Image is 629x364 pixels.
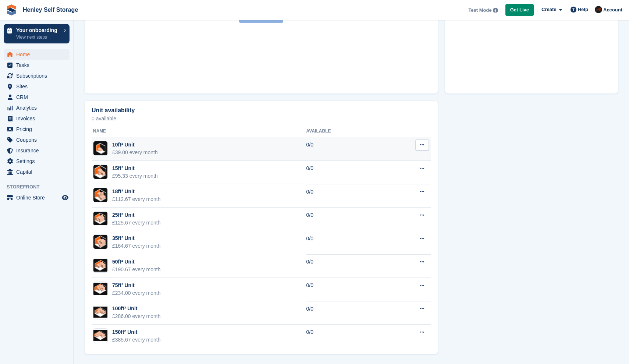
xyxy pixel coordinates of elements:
span: Home [16,49,60,60]
img: Screenshot%202025-08-18%20at%2014.12.36.png [93,307,107,318]
a: menu [4,124,70,134]
img: Screenshot%202025-08-15%20at%2013.27.45.png [93,141,107,156]
span: Invoices [16,113,60,124]
img: icon-info-grey-7440780725fd019a000dd9b08b2336e03edf1995a4989e88bcd33f0948082b44.svg [493,8,498,13]
td: 0/0 [306,231,383,255]
span: Create [541,6,556,13]
img: Screenshot%202025-08-18%20at%2014.10.23.png [93,283,107,295]
span: CRM [16,92,60,102]
a: Get Live [505,4,534,16]
div: £164.67 every month [112,242,161,250]
div: £234.00 every month [112,289,161,297]
h2: Unit availability [92,107,135,114]
a: menu [4,71,70,81]
a: menu [4,113,70,124]
td: 0/0 [306,301,383,325]
div: 10ft² Unit [112,141,158,149]
img: Screenshot%202025-08-15%20at%2013.37.01.png [93,165,107,179]
span: Storefront [7,183,73,191]
span: Pricing [16,124,60,134]
span: Account [603,6,622,14]
div: 18ft² Unit [112,188,161,195]
a: menu [4,135,70,145]
p: 0 available [92,116,431,121]
td: 0/0 [306,325,383,348]
span: Test Mode [468,7,491,14]
img: Screenshot%202025-08-18%20at%2013.57.43.png [93,235,107,249]
img: Darren West [595,6,602,13]
img: Screenshot%202025-08-18%20at%2013.54.09.png [93,212,107,225]
span: Get Live [510,6,529,14]
td: 0/0 [306,137,383,161]
span: Subscriptions [16,71,60,81]
a: menu [4,167,70,177]
div: 15ft² Unit [112,165,158,172]
a: Preview store [61,193,70,202]
span: Coupons [16,135,60,145]
td: 0/0 [306,254,383,278]
div: £286.00 every month [112,312,161,320]
span: Help [578,6,588,13]
a: menu [4,81,70,92]
a: menu [4,192,70,203]
div: 35ft² Unit [112,234,161,242]
p: Your onboarding [16,28,60,33]
div: £95.33 every month [112,172,158,180]
span: Settings [16,156,60,166]
th: Name [92,126,306,137]
div: £190.67 every month [112,266,161,273]
div: £39.00 every month [112,149,158,156]
p: View next steps [16,34,60,40]
div: £385.67 every month [112,336,161,344]
a: menu [4,156,70,166]
img: Screenshot%202025-08-18%20at%2014.17.23.png [93,330,107,341]
th: Available [306,126,383,137]
span: Insurance [16,145,60,156]
span: Sites [16,81,60,92]
a: menu [4,92,70,102]
div: 75ft² Unit [112,282,161,289]
span: Analytics [16,103,60,113]
a: menu [4,145,70,156]
a: Your onboarding View next steps [4,24,70,43]
img: Screenshot%202025-08-18%20at%2013.52.16.png [93,188,107,202]
span: Tasks [16,60,60,70]
td: 0/0 [306,278,383,301]
a: menu [4,60,70,70]
td: 0/0 [306,161,383,184]
img: Screenshot%202025-08-18%20at%2014.07.43.png [93,259,107,271]
span: Online Store [16,192,60,203]
a: Henley Self Storage [20,4,81,16]
td: 0/0 [306,208,383,231]
span: Capital [16,167,60,177]
a: menu [4,103,70,113]
div: 50ft² Unit [112,258,161,266]
a: menu [4,49,70,60]
div: 100ft² Unit [112,305,161,312]
div: 150ft² Unit [112,328,161,336]
img: stora-icon-8386f47178a22dfd0bd8f6a31ec36ba5ce8667c1dd55bd0f319d3a0aa187defe.svg [6,4,17,15]
div: £125.67 every month [112,219,161,227]
div: £112.67 every month [112,195,161,203]
div: 25ft² Unit [112,211,161,219]
td: 0/0 [306,184,383,208]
